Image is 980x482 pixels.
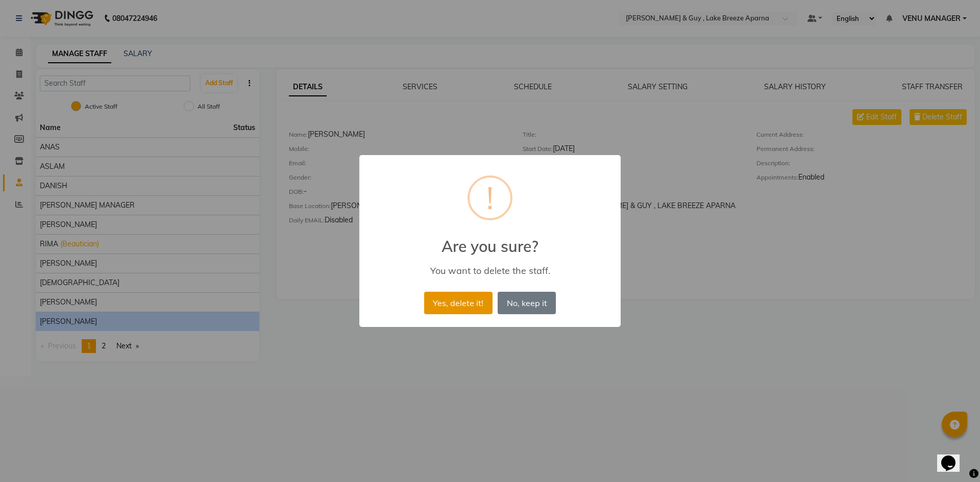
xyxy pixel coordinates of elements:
[498,292,556,314] button: No, keep it
[424,292,493,314] button: Yes, delete it!
[937,441,970,472] iframe: chat widget
[359,225,621,256] h2: Are you sure?
[374,265,606,276] div: You want to delete the staff.
[486,177,494,218] div: !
